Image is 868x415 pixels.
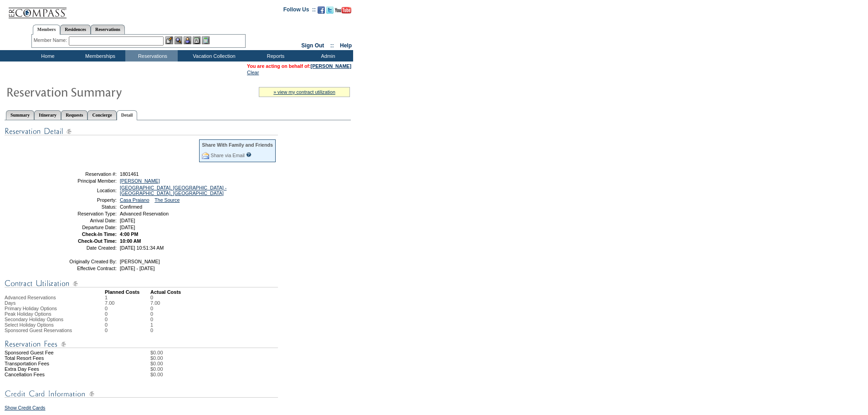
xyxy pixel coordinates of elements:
td: Property: [51,197,117,203]
td: $0.00 [150,350,351,355]
a: Clear [247,70,259,75]
span: Peak Holiday Options [5,311,51,317]
span: Days [5,300,15,306]
img: Become our fan on Facebook [318,6,325,14]
td: Arrival Date: [51,218,117,223]
a: Detail [117,110,138,120]
span: Advanced Reservation [120,211,169,216]
td: Extra Day Fees [5,366,105,372]
span: :: [330,42,334,49]
td: 0 [150,306,160,311]
img: Contract Utilization [5,278,278,289]
img: Reservation Detail [5,126,278,137]
td: 0 [105,328,150,333]
a: Subscribe to our YouTube Channel [335,9,351,15]
td: 0 [150,317,160,322]
a: Itinerary [34,110,61,120]
td: 0 [150,295,160,300]
td: 0 [150,311,160,317]
strong: Check-In Time: [82,231,117,237]
td: Vacation Collection [178,50,248,61]
a: Follow us on Twitter [326,9,334,15]
td: 0 [105,322,150,328]
td: 0 [105,306,150,311]
td: Planned Costs [105,289,150,295]
td: Actual Costs [150,289,351,295]
td: Reservation Type: [51,211,117,216]
td: Status: [51,204,117,210]
td: Departure Date: [51,225,117,230]
td: $0.00 [150,355,351,361]
a: » view my contract utilization [273,89,335,95]
span: 1801461 [120,171,139,177]
td: 0 [105,317,150,322]
span: Sponsored Guest Reservations [5,328,72,333]
a: Summary [6,110,34,120]
input: What is this? [246,152,252,157]
td: Transportation Fees [5,361,105,366]
img: View [175,36,182,44]
td: Sponsored Guest Fee [5,350,105,355]
a: The Source [154,197,180,203]
a: Members [33,25,61,35]
span: Advanced Reservations [5,295,56,300]
span: [DATE] 10:51:34 AM [120,245,164,251]
td: 1 [105,295,150,300]
td: Total Resort Fees [5,355,105,361]
span: 4:00 PM [120,231,138,237]
a: [GEOGRAPHIC_DATA], [GEOGRAPHIC_DATA] - [GEOGRAPHIC_DATA], [GEOGRAPHIC_DATA] [120,185,226,196]
span: [DATE] [120,225,135,230]
a: Help [340,42,352,49]
td: 7.00 [150,300,160,306]
img: Credit Card Information [5,388,278,400]
img: Reservation Fees [5,338,278,350]
td: 0 [105,311,150,317]
span: 10:00 AM [120,238,141,244]
td: 7.00 [105,300,150,306]
td: Reports [248,50,301,61]
a: Requests [61,110,87,120]
td: Follow Us :: [283,5,316,16]
span: Select Holiday Options [5,322,54,328]
img: b_edit.gif [165,36,173,44]
td: Memberships [73,50,125,61]
a: [PERSON_NAME] [311,63,351,69]
span: Primary Holiday Options [5,306,57,311]
span: You are acting on behalf of: [247,63,351,69]
td: 0 [150,328,160,333]
td: $0.00 [150,361,351,366]
img: b_calculator.gif [202,36,210,44]
td: $0.00 [150,366,351,372]
img: Impersonate [184,36,191,44]
span: Confirmed [120,204,142,210]
div: Member Name: [34,36,69,44]
span: [DATE] - [DATE] [120,266,155,271]
td: Effective Contract: [51,266,117,271]
a: Casa Praiano [120,197,149,203]
td: Cancellation Fees [5,372,105,377]
img: Follow us on Twitter [326,6,334,14]
td: 1 [150,322,160,328]
div: Share With Family and Friends [202,142,273,148]
a: Show Credit Cards [5,405,45,410]
a: [PERSON_NAME] [120,178,160,184]
a: Reservations [91,25,125,34]
td: Location: [51,185,117,196]
td: Date Created: [51,245,117,251]
a: Sign Out [301,42,324,49]
a: Become our fan on Facebook [318,9,325,15]
td: $0.00 [150,372,351,377]
td: Principal Member: [51,178,117,184]
a: Residences [60,25,91,34]
span: [PERSON_NAME] [120,259,160,264]
span: [DATE] [120,218,135,223]
img: Reservations [193,36,200,44]
img: Subscribe to our YouTube Channel [335,7,351,14]
img: Reservaton Summary [6,82,188,101]
a: Concierge [87,110,116,120]
a: Share via Email [211,153,245,158]
td: Originally Created By: [51,259,117,264]
td: Home [21,50,73,61]
td: Reservation #: [51,171,117,177]
strong: Check-Out Time: [78,238,117,244]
